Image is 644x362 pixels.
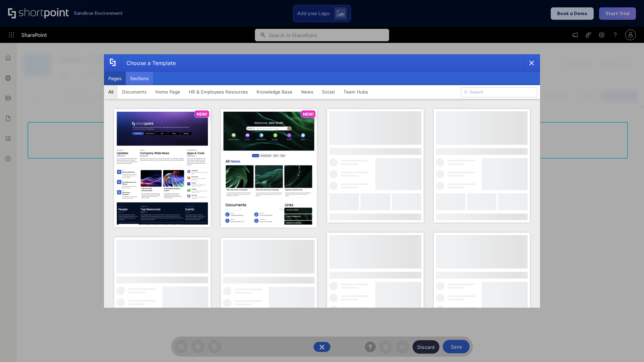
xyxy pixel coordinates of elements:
button: Home Page [151,85,184,99]
p: NEW! [303,112,314,117]
button: Social [318,85,339,99]
input: Search [461,87,537,97]
button: Documents [118,85,151,99]
button: Pages [104,72,126,85]
p: NEW! [197,112,207,117]
iframe: Chat Widget [610,330,644,362]
button: Sections [126,72,153,85]
button: Knowledge Base [252,85,297,99]
button: HR & Employees Resources [184,85,252,99]
button: Team Hubs [339,85,372,99]
button: News [297,85,318,99]
button: All [104,85,118,99]
div: Choose a Template [121,55,176,71]
div: template selector [104,54,540,308]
